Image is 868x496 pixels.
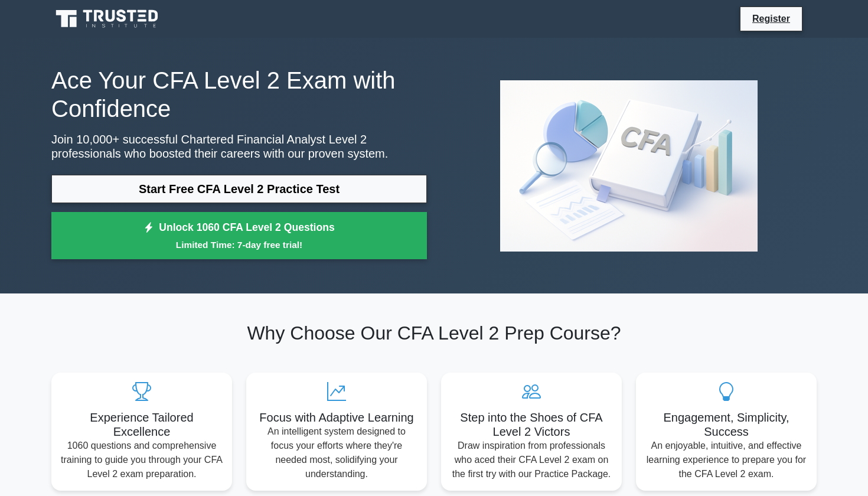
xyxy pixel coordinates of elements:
[51,175,427,203] a: Start Free CFA Level 2 Practice Test
[61,439,223,481] p: 1060 questions and comprehensive training to guide you through your CFA Level 2 exam preparation.
[66,238,412,252] small: Limited Time: 7-day free trial!
[451,410,612,439] h5: Step into the Shoes of CFA Level 2 Victors
[51,212,427,259] a: Unlock 1060 CFA Level 2 QuestionsLimited Time: 7-day free trial!
[256,425,417,481] p: An intelligent system designed to focus your efforts where they're needed most, solidifying your ...
[745,11,797,26] a: Register
[51,66,427,123] h1: Ace Your CFA Level 2 Exam with Confidence
[51,322,817,344] h2: Why Choose Our CFA Level 2 Prep Course?
[51,132,427,161] p: Join 10,000+ successful Chartered Financial Analyst Level 2 professionals who boosted their caree...
[645,439,807,481] p: An enjoyable, intuitive, and effective learning experience to prepare you for the CFA Level 2 exam.
[256,410,417,425] h5: Focus with Adaptive Learning
[645,410,807,439] h5: Engagement, Simplicity, Success
[61,410,223,439] h5: Experience Tailored Excellence
[451,439,612,481] p: Draw inspiration from professionals who aced their CFA Level 2 exam on the first try with our Pra...
[491,71,767,261] img: Chartered Financial Analyst Level 2 Preview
